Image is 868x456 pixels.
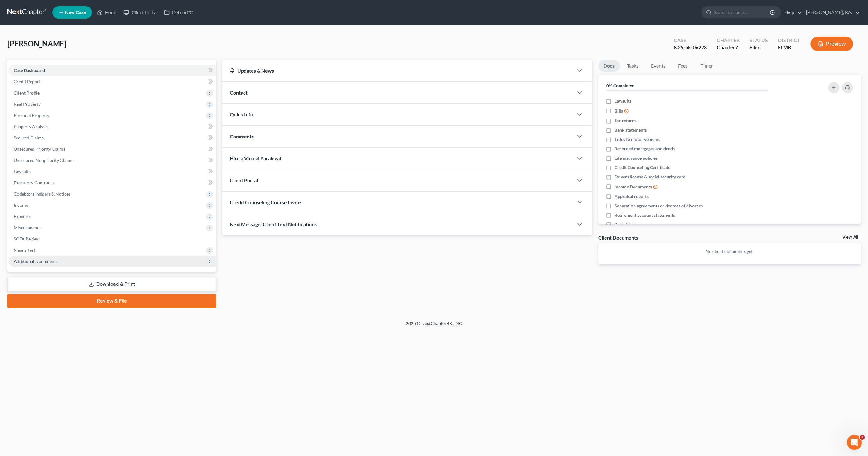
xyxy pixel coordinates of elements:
button: Preview [810,37,853,51]
span: Contact [230,90,248,95]
a: Tasks [622,60,644,72]
a: Property Analysis [9,121,216,132]
span: 1 [860,435,865,440]
span: NextMessage: Client Text Notifications [230,221,317,227]
div: Client Documents [598,234,638,241]
a: DebtorCC [161,7,196,18]
span: Client Portal [230,177,258,183]
span: Recorded mortgages and deeds [615,146,675,152]
div: Chapter [717,37,740,44]
span: Retirement account statements [615,212,675,218]
div: 2025 © NextChapterBK, INC [256,320,612,332]
div: Status [750,37,768,44]
span: Unsecured Priority Claims [14,146,65,152]
a: Timer [696,60,718,72]
a: Unsecured Priority Claims [9,143,216,155]
iframe: Intercom live chat [847,435,862,450]
span: New Case [65,10,86,15]
a: Client Portal [120,7,161,18]
span: Expenses [14,214,31,219]
span: Case Dashboard [14,68,45,73]
span: Life insurance policies [615,155,658,161]
a: Home [94,7,120,18]
a: SOFA Review [9,233,216,245]
span: Personal Property [14,113,49,118]
a: Executory Contracts [9,177,216,188]
strong: 0% Completed [606,83,634,88]
a: Events [646,60,671,72]
a: [PERSON_NAME], P.A. [803,7,860,18]
a: Review & File [7,294,216,308]
a: Unsecured Nonpriority Claims [9,155,216,166]
span: Lawsuits [14,169,31,174]
a: Download & Print [7,277,216,292]
a: Secured Claims [9,132,216,143]
span: Drivers license & social security card [615,174,686,180]
span: Credit Report [14,79,41,84]
span: Income Documents [615,184,652,190]
span: Executory Contracts [14,180,54,185]
span: Appraisal reports [615,193,649,200]
span: Quick Info [230,111,253,117]
span: Client Profile [14,90,40,95]
span: Comments [230,133,254,139]
div: District [778,37,800,44]
span: [PERSON_NAME] [7,39,66,48]
span: Separation agreements or decrees of divorces [615,203,703,209]
span: Codebtors Insiders & Notices [14,191,70,196]
span: Additional Documents [14,259,58,264]
span: Lawsuits [615,98,631,104]
span: Pay advices [615,221,637,228]
span: Unsecured Nonpriority Claims [14,158,73,163]
span: Means Test [14,247,35,253]
a: Case Dashboard [9,65,216,76]
span: Bank statements [615,127,647,133]
span: Bills [615,108,623,114]
span: Miscellaneous [14,225,41,230]
span: Property Analysis [14,124,48,129]
input: Search by name... [714,7,771,18]
div: 8:25-bk-06228 [674,44,707,51]
a: Fees [673,60,693,72]
span: Income [14,202,28,208]
span: Tax returns [615,118,636,124]
div: Updates & News [230,67,566,74]
p: No client documents yet. [603,248,856,255]
a: Credit Report [9,76,216,87]
span: Hire a Virtual Paralegal [230,155,281,161]
span: SOFA Review [14,236,40,241]
a: Lawsuits [9,166,216,177]
span: Titles to motor vehicles [615,136,660,143]
a: View All [842,235,858,240]
div: Case [674,37,707,44]
div: Filed [750,44,768,51]
span: Real Property [14,101,41,107]
span: Secured Claims [14,135,44,140]
span: 7 [735,44,738,50]
a: Docs [598,60,620,72]
span: Credit Counseling Certificate [615,164,670,171]
a: Help [781,7,802,18]
div: Chapter [717,44,740,51]
div: FLMB [778,44,800,51]
span: Credit Counseling Course Invite [230,199,301,205]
